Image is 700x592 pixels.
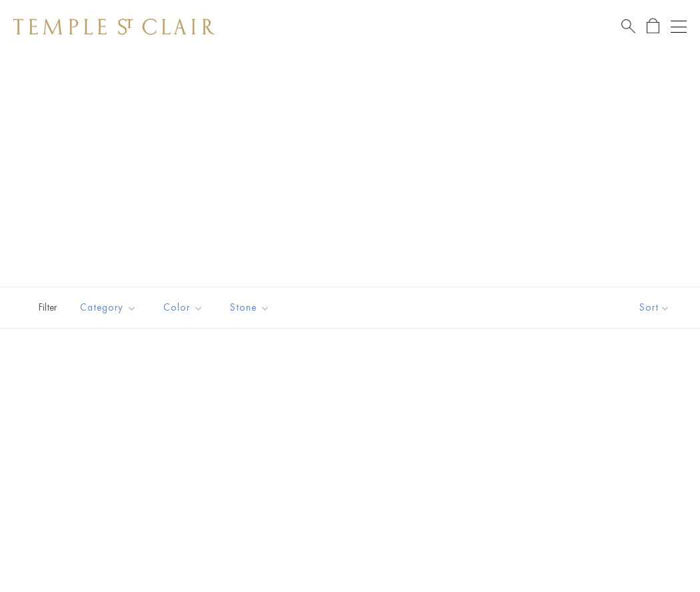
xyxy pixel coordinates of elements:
[153,293,213,323] button: Color
[70,293,147,323] button: Category
[609,287,700,328] button: Show sort by
[223,299,280,316] span: Stone
[621,18,635,35] a: Search
[647,18,659,35] a: Open Shopping Bag
[73,299,147,316] span: Category
[220,293,280,323] button: Stone
[671,19,687,35] button: Open navigation
[157,299,213,316] span: Color
[13,19,215,35] img: Temple St. Clair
